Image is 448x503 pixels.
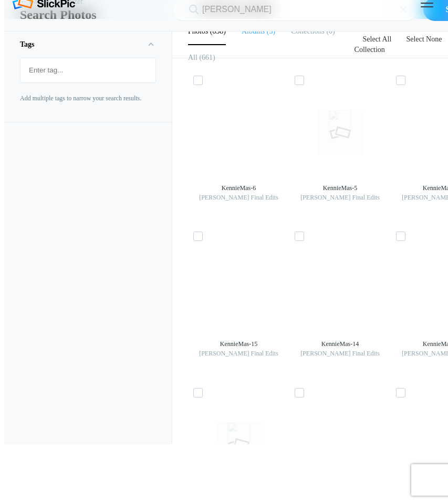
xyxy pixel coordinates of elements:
[357,35,398,43] a: Select All
[193,349,284,358] div: [PERSON_NAME] Final Edits
[242,27,265,35] b: Albums
[193,183,284,193] div: KennieMas-6
[26,61,150,80] input: Enter tag...
[193,339,284,349] div: KennieMas-15
[291,27,325,35] b: Collections
[197,54,215,61] span: 661
[20,93,156,103] p: Add multiple tags to narrow your search results.
[193,193,284,202] div: [PERSON_NAME] Final Edits
[325,27,335,35] span: 0
[400,35,448,43] a: Select None
[295,349,386,358] div: [PERSON_NAME] Final Edits
[188,54,197,61] b: All
[295,339,386,349] div: KennieMas-14
[295,193,386,202] div: [PERSON_NAME] Final Edits
[20,40,35,48] b: Tags
[20,58,155,82] mat-chip-list: Fruit selection
[188,27,208,35] b: Photos
[295,183,386,193] div: KennieMas-5
[208,27,226,35] span: 658
[265,27,275,35] span: 3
